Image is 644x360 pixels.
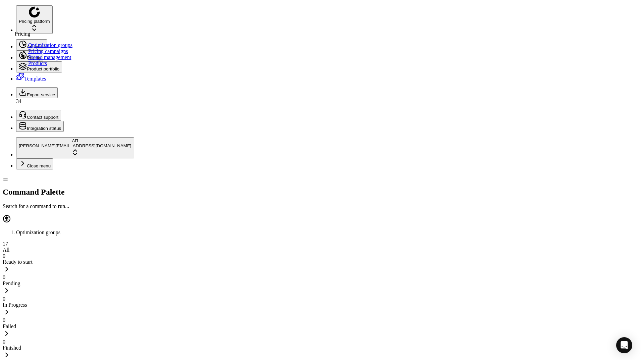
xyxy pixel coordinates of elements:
span: Contact support [27,115,58,120]
div: Failed [3,323,641,329]
span: 0 [3,253,5,259]
nav: breadcrumb [3,229,641,236]
span: Export service [27,92,55,97]
span: Pricing platform [19,19,50,24]
a: Pricing campaigns [28,48,68,54]
span: 0 [3,274,5,280]
button: Integration status [16,121,64,132]
div: Finished [3,345,641,351]
div: 34 [16,98,641,104]
a: Promo management [28,54,71,60]
span: Integration status [27,126,61,131]
span: Pricing [15,31,30,37]
button: АП[PERSON_NAME][EMAIL_ADDRESS][DOMAIN_NAME] [16,137,134,158]
span: 0 [3,317,5,323]
span: [EMAIL_ADDRESS][DOMAIN_NAME] [56,143,131,148]
div: All [3,247,641,253]
span: Templates [24,76,46,82]
p: Search for a command to run... [3,203,641,209]
span: АП [72,138,78,143]
span: Optimization groups [16,229,60,235]
button: Export service [16,87,58,98]
span: [PERSON_NAME] [19,143,56,148]
button: Toggle Sidebar [3,178,8,181]
span: 0 [3,296,5,302]
div: Pending [3,280,641,287]
a: Templates [16,76,46,82]
span: Close menu [27,163,51,168]
span: 17 [3,241,8,247]
div: Open Intercom Messenger [616,337,632,353]
span: 0 [3,339,5,345]
button: Contact support [16,110,61,121]
h2: Command Palette [3,188,641,197]
div: In Progress [3,302,641,308]
button: Close menu [16,158,53,169]
button: Pricing platform [16,5,53,34]
div: Ready to start [3,259,641,265]
a: Products [28,60,47,66]
a: Optimization groups [28,42,72,48]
